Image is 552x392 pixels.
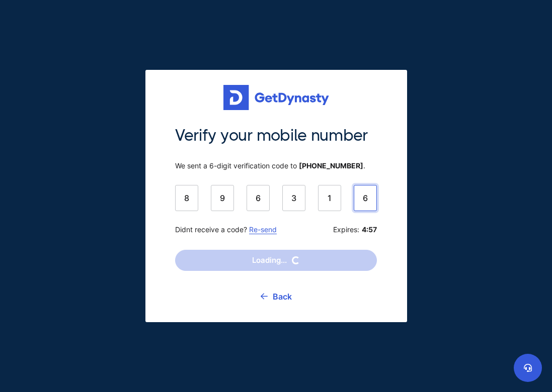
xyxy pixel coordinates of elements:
span: Didnt receive a code? [175,225,277,234]
b: 4:57 [362,225,377,234]
img: go back icon [261,293,268,300]
img: Get started for free with Dynasty Trust Company [223,85,329,110]
span: Expires: [333,225,377,234]
a: Back [261,284,292,309]
span: We sent a 6-digit verification code to . [175,161,377,170]
b: [PHONE_NUMBER] [299,161,363,170]
a: Re-send [249,225,277,234]
span: Verify your mobile number [175,125,377,146]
